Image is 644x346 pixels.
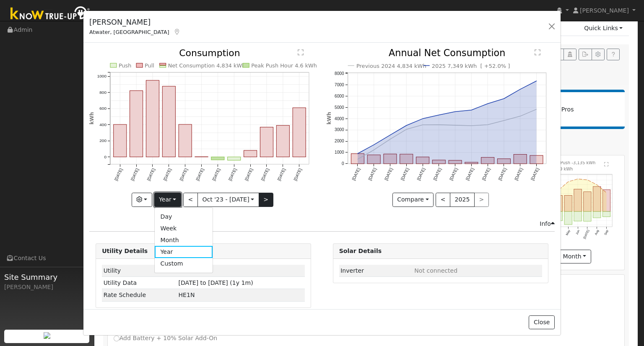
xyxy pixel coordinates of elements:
[535,108,538,111] circle: onclick=""
[356,152,359,155] circle: onclick=""
[335,116,344,121] text: 4000
[341,162,344,166] text: 0
[277,126,290,157] rect: onclick=""
[486,102,489,106] circle: onclick=""
[414,267,457,274] span: ID: null, authorized: None
[497,167,507,181] text: [DATE]
[367,167,377,181] text: [DATE]
[481,167,491,181] text: [DATE]
[179,168,189,181] text: [DATE]
[99,122,106,127] text: 400
[335,139,344,144] text: 2000
[416,167,426,181] text: [DATE]
[335,150,344,155] text: 1000
[335,105,344,110] text: 5000
[389,48,506,59] text: Annual Net Consumption
[228,168,237,181] text: [DATE]
[530,156,543,164] rect: onclick=""
[155,246,213,258] a: Year
[335,71,344,76] text: 8000
[453,124,457,127] circle: onclick=""
[145,62,154,69] text: Pull
[502,119,506,122] circle: onclick=""
[388,134,392,137] circle: onclick=""
[421,123,424,127] circle: onclick=""
[244,151,257,158] rect: onclick=""
[335,94,344,98] text: 6000
[400,155,413,164] rect: onclick=""
[535,80,538,83] circle: onclick=""
[502,97,506,101] circle: onclick=""
[97,74,107,79] text: 1000
[436,193,450,207] button: <
[260,168,270,181] text: [DATE]
[183,193,198,207] button: <
[470,108,473,112] circle: onclick=""
[481,158,494,164] rect: onclick=""
[155,258,213,270] a: Custom
[197,193,259,207] button: Oct '23 - [DATE]
[179,48,240,58] text: Consumption
[99,139,106,143] text: 200
[260,127,273,157] rect: onclick=""
[432,63,510,69] text: 2025 7,349 kWh [ +52.0% ]
[372,143,375,147] circle: onclick=""
[114,168,123,181] text: [DATE]
[514,167,524,181] text: [DATE]
[130,91,143,157] rect: onclick=""
[388,138,392,141] circle: onclick=""
[405,124,408,127] circle: onclick=""
[104,155,106,159] text: 0
[179,124,192,157] rect: onclick=""
[293,168,303,181] text: [DATE]
[465,167,475,181] text: [DATE]
[99,90,106,95] text: 800
[179,267,195,274] span: ID: 17407914, authorized: 10/13/25
[102,277,177,289] td: Utility Data
[244,168,254,181] text: [DATE]
[384,154,397,164] rect: onclick=""
[195,168,205,181] text: [DATE]
[356,63,426,69] text: Previous 2024 4,834 kWh
[339,248,382,254] strong: Solar Details
[102,248,148,254] strong: Utility Details
[351,154,364,164] rect: onclick=""
[179,292,195,298] span: P
[114,125,127,158] rect: onclick=""
[335,83,344,87] text: 7000
[437,123,440,127] circle: onclick=""
[405,128,408,131] circle: onclick=""
[155,234,213,246] a: Month
[470,124,473,127] circle: onclick=""
[372,148,375,152] circle: onclick=""
[486,123,489,127] circle: onclick=""
[89,29,169,35] span: Atwater, [GEOGRAPHIC_DATA]
[89,112,95,125] text: kWh
[326,112,332,125] text: kWh
[168,62,246,69] text: Net Consumption 4,834 kWh
[453,110,457,114] circle: onclick=""
[437,114,440,117] circle: onclick=""
[155,222,213,234] a: Week
[228,157,241,160] rect: onclick=""
[392,193,434,207] button: Compare
[540,219,555,228] div: Info
[102,289,177,301] td: Rate Schedule
[514,155,527,164] rect: onclick=""
[384,167,394,181] text: [DATE]
[449,160,462,164] rect: onclick=""
[211,157,224,160] rect: onclick=""
[351,167,361,181] text: [DATE]
[252,62,317,69] text: Peak Push Hour 4.6 kWh
[293,108,306,158] rect: onclick=""
[356,158,359,161] circle: onclick=""
[432,167,442,181] text: [DATE]
[465,163,478,164] rect: onclick=""
[154,193,181,207] button: Year
[130,168,140,181] text: [DATE]
[174,28,181,35] a: Map
[89,17,181,28] h5: [PERSON_NAME]
[298,49,304,56] text: 
[146,80,159,157] rect: onclick=""
[119,62,131,69] text: Push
